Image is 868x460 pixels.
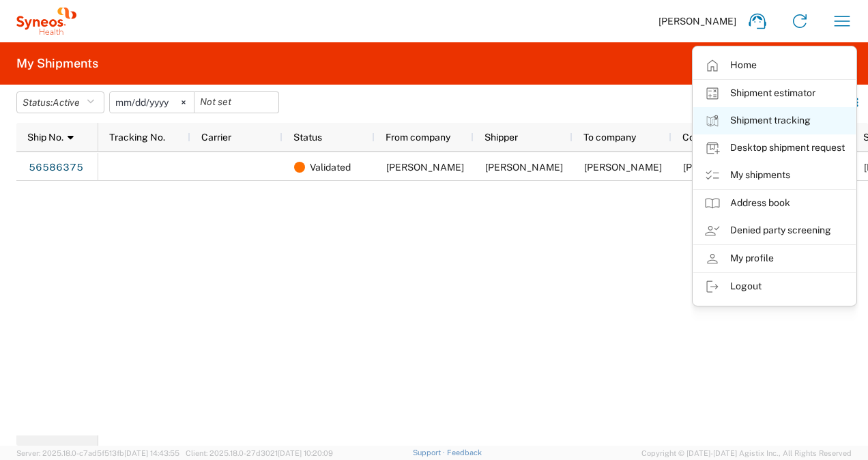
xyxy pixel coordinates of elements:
a: Desktop shipment request [693,134,856,162]
span: To company [583,132,636,143]
a: 56586375 [28,157,84,179]
span: Status [293,132,322,143]
span: Carrier [201,132,231,143]
span: Consignee [682,132,729,143]
span: [PERSON_NAME] [659,15,736,27]
span: Marco Bustamante [386,162,464,173]
span: Server: 2025.18.0-c7ad5f513fb [16,449,179,457]
span: Marco Bustamante [485,162,563,173]
span: Tracking No. [109,132,165,143]
a: Feedback [447,448,482,457]
span: Validated [310,153,351,182]
span: Marla Fonseca [584,162,662,173]
span: Shipper [484,132,518,143]
a: My shipments [693,162,856,189]
a: Support [413,448,447,457]
span: Ship No. [27,132,63,143]
span: From company [386,132,450,143]
h2: My Shipments [16,55,98,72]
a: Home [693,52,856,79]
a: Denied party screening [693,217,856,244]
a: Logout [693,273,856,300]
span: [DATE] 14:43:55 [124,449,179,457]
a: Shipment tracking [693,107,856,134]
a: Address book [693,190,856,217]
span: Copyright © [DATE]-[DATE] Agistix Inc., All Rights Reserved [641,447,852,459]
a: Shipment estimator [693,80,856,107]
button: Status:Active [16,91,104,113]
span: Client: 2025.18.0-27d3021 [186,449,333,457]
a: My profile [693,245,856,272]
span: [DATE] 10:20:09 [278,449,333,457]
span: Active [53,97,80,108]
input: Not set [194,92,278,113]
input: Not set [110,92,194,113]
span: Marla Fonseca [683,162,761,173]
